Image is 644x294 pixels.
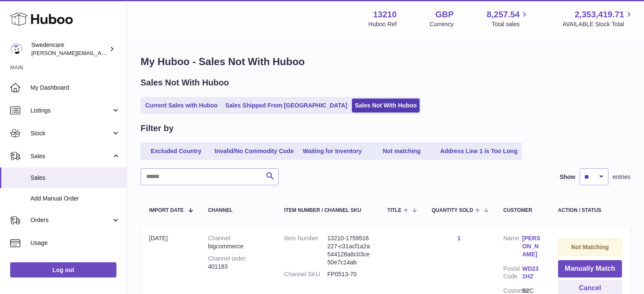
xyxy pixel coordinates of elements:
[560,173,575,181] label: Show
[10,43,23,55] img: rebecca.fall@swedencare.co.uk
[142,144,210,158] a: Excluded Country
[457,235,461,242] a: 1
[208,234,267,250] div: bigcommerce
[373,9,397,20] strong: 13210
[562,9,634,28] a: 2,353,419.71 AVAILABLE Stock Total
[31,41,108,57] div: Swedencare
[503,208,541,213] div: Customer
[487,9,530,28] a: 8,257.54 Total sales
[284,270,327,278] dt: Channel SKU
[437,144,521,158] a: Address Line 1 is Too Long
[522,234,541,258] a: [PERSON_NAME]
[30,152,111,160] span: Sales
[352,99,420,113] a: Sales Not With Huboo
[149,208,184,213] span: Import date
[558,260,622,278] button: Manually Match
[141,77,229,88] h2: Sales Not With Huboo
[208,255,267,271] div: 401183
[387,208,401,213] span: Title
[327,234,370,267] dd: 13210-1759516227-c31acf1a2a544128a8c03ce50e7c14ab
[435,9,453,20] strong: GBP
[212,144,297,158] a: Invalid/No Commodity Code
[487,9,520,20] span: 8,257.54
[492,20,529,28] span: Total sales
[613,173,630,181] span: entries
[208,255,247,262] strong: Channel order
[432,208,473,213] span: Quantity Sold
[141,55,630,69] h1: My Huboo - Sales Not With Huboo
[208,235,232,242] strong: Channel
[31,49,170,56] span: [PERSON_NAME][EMAIL_ADDRESS][DOMAIN_NAME]
[30,107,111,115] span: Listings
[284,234,327,267] dt: Item Number
[30,174,120,182] span: Sales
[562,20,634,28] span: AVAILABLE Stock Total
[430,20,454,28] div: Currency
[299,144,366,158] a: Waiting for Inventory
[522,265,541,281] a: WD23 1HZ
[575,9,624,20] span: 2,353,419.71
[284,208,370,213] div: Item Number / Channel SKU
[208,208,267,213] div: Channel
[142,99,221,113] a: Current Sales with Huboo
[503,265,522,283] dt: Postal Code
[558,208,622,213] div: Action / Status
[327,270,370,278] dd: FP0513-70
[30,129,111,137] span: Stock
[141,123,174,134] h2: Filter by
[368,144,436,158] a: Not matching
[30,84,120,92] span: My Dashboard
[30,239,120,247] span: Usage
[30,216,111,224] span: Orders
[30,195,120,203] span: Add Manual Order
[222,99,350,113] a: Sales Shipped From [GEOGRAPHIC_DATA]
[10,262,116,278] a: Log out
[571,244,609,250] strong: Not Matching
[368,20,397,28] div: Huboo Ref
[503,234,522,261] dt: Name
